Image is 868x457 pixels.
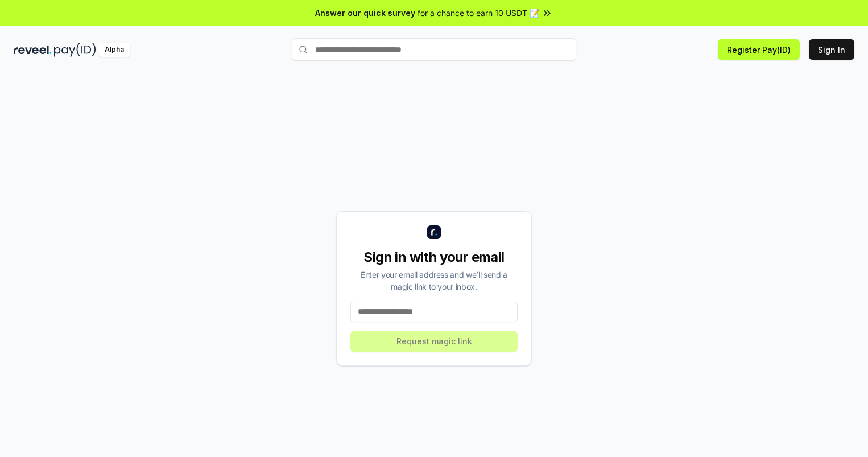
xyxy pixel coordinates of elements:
img: logo_small [427,225,441,239]
div: Enter your email address and we’ll send a magic link to your inbox. [350,269,518,293]
button: Register Pay(ID) [718,39,800,60]
div: Sign in with your email [350,248,518,266]
span: for a chance to earn 10 USDT 📝 [418,7,539,19]
img: pay_id [54,43,96,57]
img: reveel_dark [14,43,52,57]
div: Alpha [98,43,130,57]
span: Answer our quick survey [315,7,415,19]
button: Sign In [809,39,854,60]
